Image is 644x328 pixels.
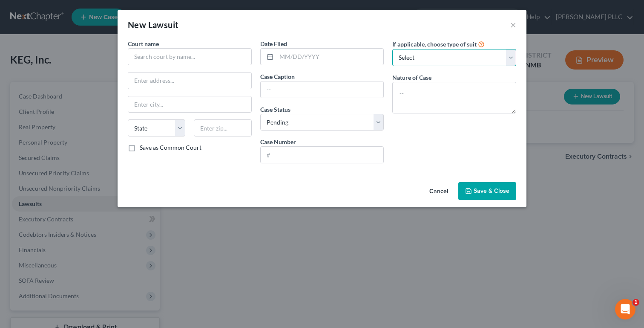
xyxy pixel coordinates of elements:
[128,73,251,89] input: Enter address...
[474,187,509,194] span: Save & Close
[632,299,639,306] span: 1
[260,106,290,113] span: Case Status
[260,39,287,48] label: Date Filed
[276,49,384,65] input: MM/DD/YYYY
[128,96,251,113] input: Enter city...
[392,73,431,82] label: Nature of Case
[260,137,296,146] label: Case Number
[615,299,635,319] iframe: Intercom live chat
[128,48,252,65] input: Search court by name...
[128,20,146,30] span: New
[140,143,201,152] label: Save as Common Court
[423,183,455,200] button: Cancel
[260,72,295,81] label: Case Caption
[194,119,251,136] input: Enter zip...
[392,40,477,49] label: If applicable, choose type of suit
[261,147,384,163] input: #
[261,81,384,98] input: --
[510,20,516,30] button: ×
[128,40,159,47] span: Court name
[458,182,516,200] button: Save & Close
[148,20,179,30] span: Lawsuit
